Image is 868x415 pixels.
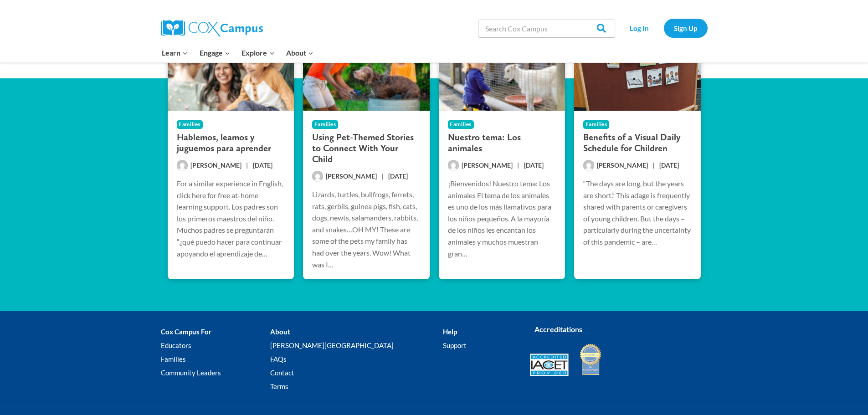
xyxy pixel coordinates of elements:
[270,352,443,366] a: FAQs
[161,338,270,352] a: Educators
[168,44,294,279] a: Hablemos, leamos y juguemos para aprender Families Hablemos, leamos y juguemos para aprender [PER...
[462,161,513,169] span: [PERSON_NAME]
[534,325,582,333] strong: Accreditations
[583,120,609,129] span: Families
[177,120,203,129] span: Families
[253,160,272,170] time: [DATE]
[579,343,602,376] img: IDA Accredited
[448,178,556,259] p: ¡Bienvenidos! Nuestro tema: Los animales El tema de los animales es uno de los más llamativos par...
[280,43,319,62] button: Child menu of About
[620,19,659,37] a: Log In
[303,44,430,279] a: Using Pet-Themed Stories to Connect With Your Child Families Using Pet-Themed Stories to Connect ...
[659,160,679,170] time: [DATE]
[524,160,544,170] time: [DATE]
[312,132,421,164] h3: Using Pet-Themed Stories to Connect With Your Child
[177,178,285,259] p: For a similar experience in English, click here for free at-home learning support. Los padres son...
[177,132,285,154] h3: Hablemos, leamos y juguemos para aprender
[312,189,421,270] p: Lizards, turtles, bullfrogs, ferrets, rats, gerbils, guinea pigs, fish, cats, dogs, newts, salama...
[270,379,443,393] a: Terms
[164,42,297,113] img: Hablemos, leamos y juguemos para aprender
[478,19,615,37] input: Search Cox Campus
[300,42,432,113] img: Using Pet-Themed Stories to Connect With Your Child
[620,19,708,37] nav: Secondary Navigation
[583,132,692,154] h3: Benefits of a Visual Daily Schedule for Children
[161,366,270,379] a: Community Leaders
[326,172,377,180] span: [PERSON_NAME]
[161,352,270,366] a: Families
[190,161,241,169] span: [PERSON_NAME]
[436,42,568,113] img: Nuestro tema: Los animales
[597,161,648,169] span: [PERSON_NAME]
[270,366,443,379] a: Contact
[571,42,704,113] img: Benefits of a Visual Daily Schedule for Children
[439,44,565,279] a: Nuestro tema: Los animales Families Nuestro tema: Los animales [PERSON_NAME] [DATE] ¡Bienvenidos!...
[156,43,319,62] nav: Primary Navigation
[443,338,516,352] a: Support
[236,43,281,62] button: Child menu of Explore
[448,120,474,129] span: Families
[530,354,569,377] img: Accredited IACET® Provider
[388,171,408,181] time: [DATE]
[448,132,556,154] h3: Nuestro tema: Los animales
[664,19,708,37] a: Sign Up
[161,20,263,36] img: Cox Campus
[583,178,692,248] p: “The days are long, but the years are short.” This adage is frequently shared with parents or car...
[270,338,443,352] a: [PERSON_NAME][GEOGRAPHIC_DATA]
[156,43,194,62] button: Child menu of Learn
[194,43,236,62] button: Child menu of Engage
[312,120,338,129] span: Families
[574,44,701,279] a: Benefits of a Visual Daily Schedule for Children Families Benefits of a Visual Daily Schedule for...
